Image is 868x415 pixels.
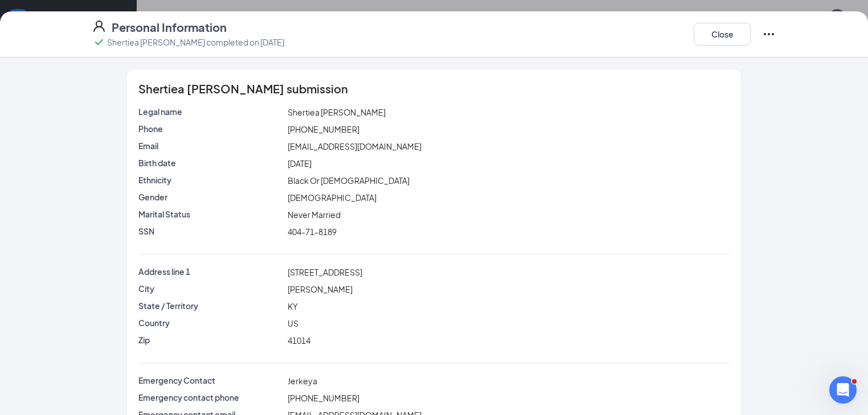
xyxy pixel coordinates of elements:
span: Shertiea [PERSON_NAME] [288,107,386,117]
p: Zip [138,334,283,346]
span: [DATE] [288,158,312,169]
span: Jerkeya [288,376,317,386]
iframe: Intercom live chat [829,376,857,404]
span: KY [288,301,298,311]
svg: Checkmark [92,35,106,49]
p: Country [138,317,283,328]
p: Emergency Contact [138,375,283,386]
p: Legal name [138,106,283,117]
span: [PERSON_NAME] [288,284,353,294]
span: Never Married [288,209,341,220]
p: Phone [138,123,283,134]
span: [PHONE_NUMBER] [288,124,359,134]
p: Shertiea [PERSON_NAME] completed on [DATE] [107,36,284,48]
span: Black Or [DEMOGRAPHIC_DATA] [288,175,410,186]
p: Emergency contact phone [138,392,283,403]
p: Ethnicity [138,174,283,186]
p: Birth date [138,157,283,169]
p: Marital Status [138,208,283,220]
p: Gender [138,191,283,203]
p: Address line 1 [138,266,283,277]
span: [EMAIL_ADDRESS][DOMAIN_NAME] [288,141,421,151]
span: US [288,318,298,328]
span: Shertiea [PERSON_NAME] submission [138,83,348,94]
span: [DEMOGRAPHIC_DATA] [288,192,376,203]
p: SSN [138,225,283,237]
span: [PHONE_NUMBER] [288,393,359,403]
p: City [138,283,283,294]
svg: Ellipses [762,27,776,41]
span: 404-71-8189 [288,227,337,237]
span: 41014 [288,335,310,346]
h4: Personal Information [112,19,227,35]
span: [STREET_ADDRESS] [288,267,362,277]
button: Close [694,23,751,46]
p: Email [138,140,283,151]
p: State / Territory [138,300,283,311]
svg: User [92,19,106,33]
